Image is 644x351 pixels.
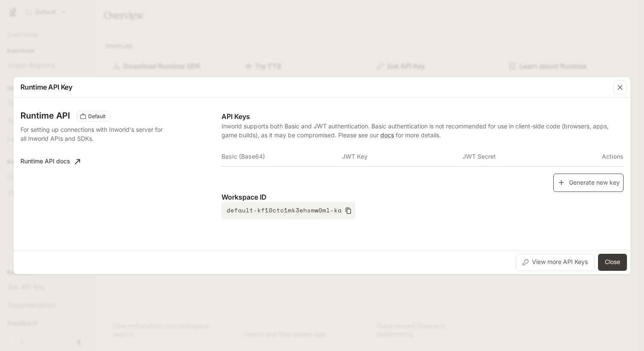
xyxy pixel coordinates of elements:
[598,254,627,271] button: Close
[85,113,109,120] span: Default
[553,174,624,192] button: Generate new key
[380,131,394,139] a: docs
[20,125,166,143] p: For setting up connections with Inworld's server for all Inworld APIs and SDKs.
[77,111,110,122] div: These keys will apply to your current workspace only
[221,202,355,219] button: default-kf10ctc1mk3ehsmw0ml-ka
[221,111,624,122] p: API Keys
[516,254,595,271] button: View more API Keys
[17,153,83,170] a: Runtime API docs
[463,146,583,167] th: JWT Secret
[221,192,624,202] p: Workspace ID
[20,82,72,92] p: Runtime API Key
[221,146,342,167] th: Basic (Base64)
[20,111,70,120] h3: Runtime API
[342,146,463,167] th: JWT Key
[221,122,624,139] p: Inworld supports both Basic and JWT authentication. Basic authentication is not recommended for u...
[584,146,624,167] th: Actions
